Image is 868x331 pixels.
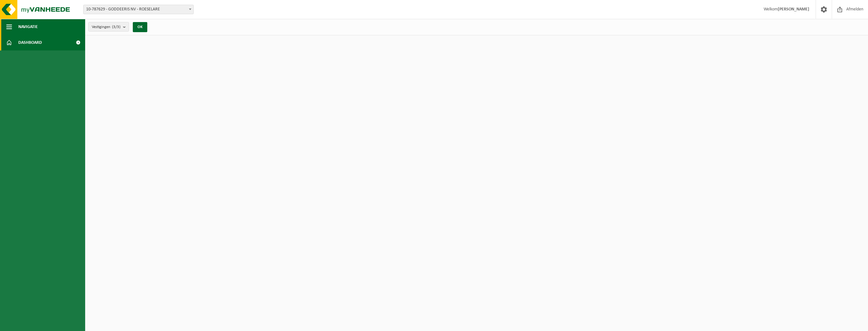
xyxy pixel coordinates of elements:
[83,5,194,14] span: 10-787629 - GODDEERIS NV - ROESELARE
[112,25,120,29] count: (3/3)
[88,22,129,32] button: Vestigingen(3/3)
[18,19,38,35] span: Navigatie
[92,22,120,32] span: Vestigingen
[133,22,147,32] button: OK
[778,7,809,12] strong: [PERSON_NAME]
[84,5,193,14] span: 10-787629 - GODDEERIS NV - ROESELARE
[18,35,42,50] span: Dashboard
